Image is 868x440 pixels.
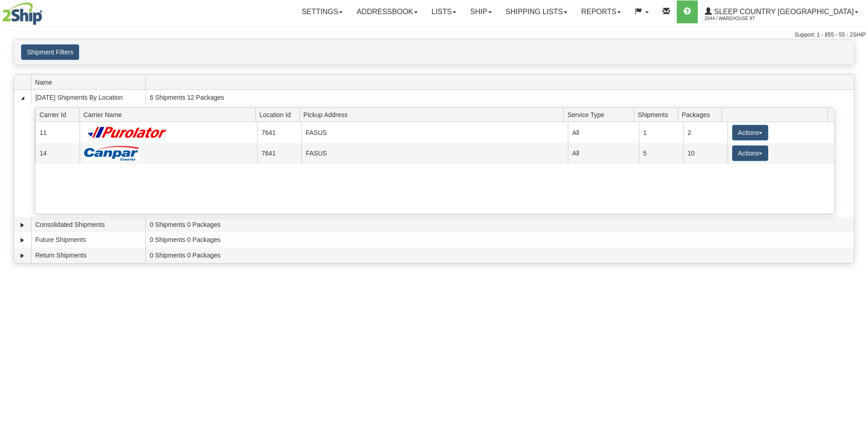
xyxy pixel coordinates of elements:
span: Carrier Id [39,107,80,122]
td: [DATE] Shipments By Location [31,90,146,105]
td: 5 [639,143,683,164]
td: 0 Shipments 0 Packages [146,232,854,248]
a: Reports [574,0,628,23]
div: Support: 1 - 855 - 55 - 2SHIP [2,31,866,39]
a: Settings [295,0,350,23]
img: logo2044.jpg [2,2,43,25]
a: Ship [463,0,498,23]
span: 2044 / Warehouse 97 [705,14,773,23]
span: Pickup Address [303,107,563,122]
button: Actions [732,145,769,161]
a: Addressbook [350,0,425,23]
td: 11 [35,122,80,143]
td: Consolidated Shipments [31,217,146,232]
a: Collapse [18,93,27,102]
td: All [568,143,639,164]
td: 2 [683,122,728,143]
td: 14 [35,143,80,164]
a: Shipping lists [499,0,574,23]
td: Return Shipments [31,247,146,263]
td: 10 [683,143,728,164]
td: FASUS [302,122,568,143]
td: 0 Shipments 0 Packages [146,217,854,232]
a: Expand [18,236,27,245]
img: Purolator [84,126,171,139]
a: Expand [18,220,27,230]
span: Name [35,75,146,89]
td: 0 Shipments 0 Packages [146,247,854,263]
td: 7641 [257,143,302,164]
span: Carrier Name [83,107,255,122]
img: Canpar [84,146,139,161]
td: Future Shipments [31,232,146,248]
td: 1 [639,122,683,143]
td: 6 Shipments 12 Packages [146,90,854,105]
td: 7641 [257,122,302,143]
span: Sleep Country [GEOGRAPHIC_DATA] [712,8,854,16]
td: All [568,122,639,143]
span: Location Id [259,107,300,122]
span: Shipments [638,107,678,122]
a: Expand [18,251,27,260]
a: Lists [425,0,463,23]
button: Shipment Filters [21,44,79,60]
span: Packages [682,107,722,122]
span: Service Type [567,107,634,122]
td: FASUS [302,143,568,164]
a: Sleep Country [GEOGRAPHIC_DATA] 2044 / Warehouse 97 [698,0,865,23]
button: Actions [732,125,769,140]
iframe: chat widget [847,173,867,267]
